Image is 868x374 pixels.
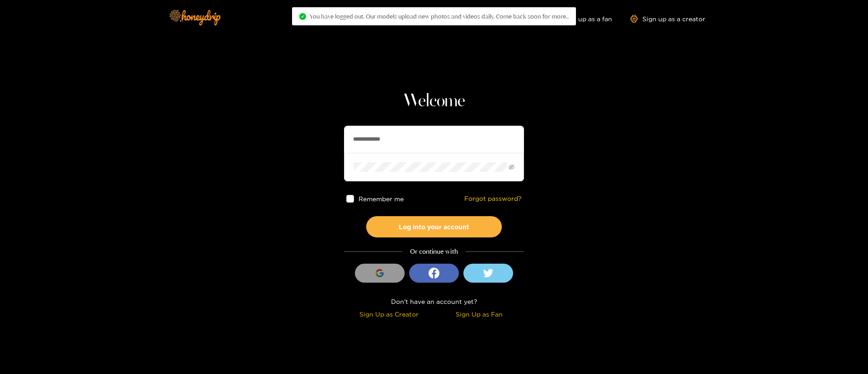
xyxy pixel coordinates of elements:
span: Remember me [359,195,404,202]
button: Log into your account [366,216,502,237]
span: check-circle [299,13,306,20]
a: Sign up as a fan [550,15,612,23]
h1: Welcome [344,90,524,112]
div: Sign Up as Creator [346,309,432,319]
div: Don't have an account yet? [344,296,524,307]
a: Forgot password? [464,195,522,203]
span: eye-invisible [509,164,514,170]
div: Sign Up as Fan [436,309,522,319]
span: You have logged out. Our models upload new photos and videos daily. Come back soon for more.. [310,13,569,20]
a: Sign up as a creator [630,15,705,23]
div: Or continue with [344,246,524,257]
